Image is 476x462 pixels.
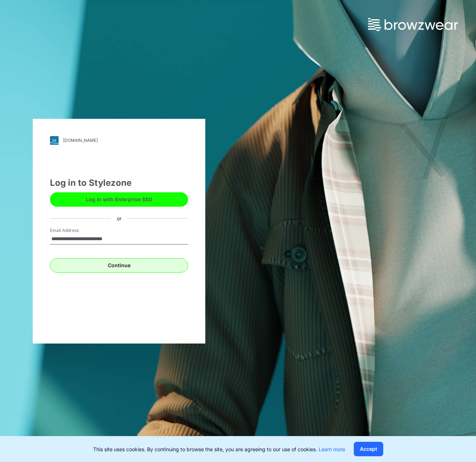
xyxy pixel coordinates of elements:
a: [DOMAIN_NAME] [50,136,188,145]
div: [DOMAIN_NAME] [63,138,98,143]
button: Continue [50,258,188,273]
button: Log in with Enterprise SSO [50,192,188,207]
img: svg+xml;base64,PHN2ZyB3aWR0aD0iMjgiIGhlaWdodD0iMjgiIHZpZXdCb3g9IjAgMCAyOCAyOCIgZmlsbD0ibm9uZSIgeG... [50,136,59,145]
button: Accept [354,442,383,456]
p: This site uses cookies. By continuing to browse the site, you are agreeing to our use of cookies. [93,445,345,453]
a: Learn more [319,446,345,452]
div: Log in to Stylezone [50,176,188,189]
label: Email Address [50,227,100,234]
img: browzwear-logo.73288ffb.svg [368,18,458,31]
div: or [111,215,127,222]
